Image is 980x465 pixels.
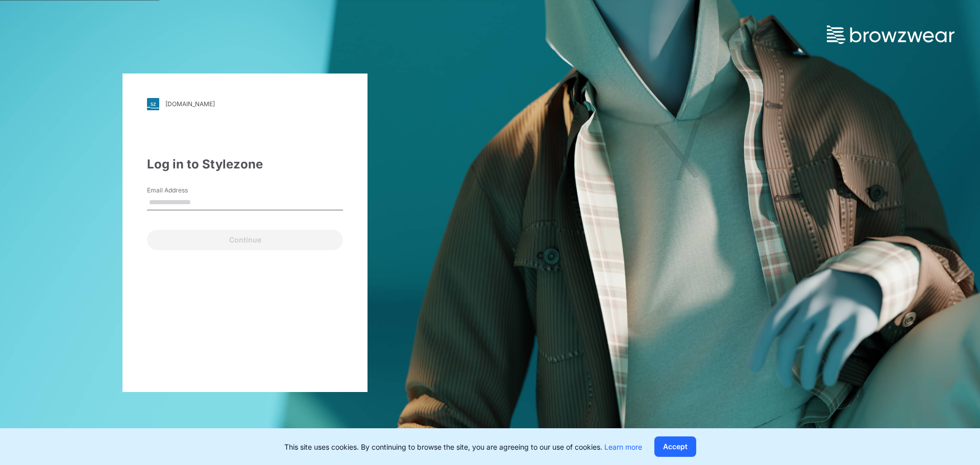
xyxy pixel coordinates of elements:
[604,443,642,451] a: Learn more
[147,186,218,195] label: Email Address
[284,442,642,452] p: This site uses cookies. By continuing to browse the site, you are agreeing to our use of cookies.
[147,98,159,110] img: svg+xml;base64,PHN2ZyB3aWR0aD0iMjgiIGhlaWdodD0iMjgiIHZpZXdCb3g9IjAgMCAyOCAyOCIgZmlsbD0ibm9uZSIgeG...
[147,98,343,110] a: [DOMAIN_NAME]
[165,100,215,108] div: [DOMAIN_NAME]
[827,26,954,44] img: browzwear-logo.73288ffb.svg
[654,436,696,457] button: Accept
[147,155,343,174] div: Log in to Stylezone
